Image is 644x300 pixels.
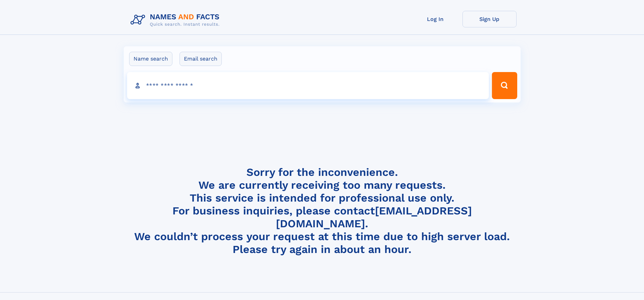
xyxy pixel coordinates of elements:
[129,52,172,66] label: Name search
[408,11,462,27] a: Log In
[462,11,517,27] a: Sign Up
[180,52,222,66] label: Email search
[128,166,517,256] h4: Sorry for the inconvenience. We are currently receiving too many requests. This service is intend...
[127,72,489,99] input: search input
[492,72,517,99] button: Search Button
[276,204,472,230] a: [EMAIL_ADDRESS][DOMAIN_NAME]
[128,11,225,29] img: Logo Names and Facts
